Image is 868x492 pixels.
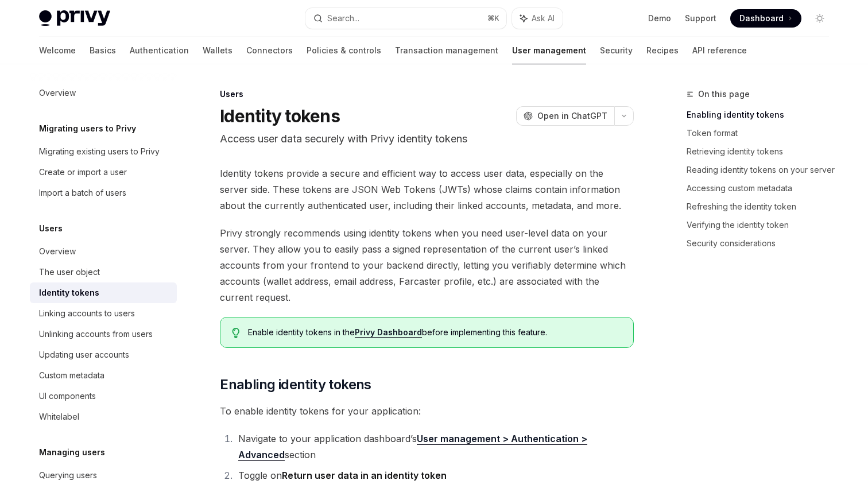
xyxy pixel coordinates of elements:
a: Basics [90,37,116,64]
a: Dashboard [730,9,801,28]
div: Users [220,88,634,100]
h5: Migrating users to Privy [39,122,136,135]
div: Custom metadata [39,369,104,382]
a: Privy Dashboard [355,327,422,338]
a: Updating user accounts [30,344,177,365]
a: User management [512,37,586,64]
a: Support [685,13,716,24]
a: Reading identity tokens on your server [687,161,838,179]
button: Toggle dark mode [811,9,829,28]
a: The user object [30,262,177,282]
a: Welcome [39,37,76,64]
a: API reference [692,37,747,64]
div: Overview [39,86,76,100]
a: Identity tokens [30,282,177,303]
div: Unlinking accounts from users [39,327,153,341]
div: Linking accounts to users [39,307,135,320]
a: Authentication [130,37,189,64]
a: Overview [30,83,177,103]
span: Identity tokens provide a secure and efficient way to access user data, especially on the server ... [220,165,634,214]
a: Verifying the identity token [687,216,838,234]
button: Search...⌘K [305,8,506,29]
div: Search... [327,11,359,25]
a: Transaction management [395,37,498,64]
a: Retrieving identity tokens [687,142,838,161]
div: Create or import a user [39,165,127,179]
div: The user object [39,265,100,279]
a: Accessing custom metadata [687,179,838,197]
span: Enable identity tokens in the before implementing this feature. [248,327,622,338]
a: Migrating existing users to Privy [30,141,177,162]
h1: Identity tokens [220,106,340,126]
svg: Tip [232,328,240,338]
a: Unlinking accounts from users [30,324,177,344]
a: Policies & controls [307,37,381,64]
a: Connectors [246,37,293,64]
div: Updating user accounts [39,348,129,362]
a: Security [600,37,633,64]
strong: Return user data in an identity token [282,470,447,481]
div: Querying users [39,468,97,482]
a: Querying users [30,465,177,486]
a: Enabling identity tokens [687,106,838,124]
span: Open in ChatGPT [537,110,607,122]
a: Create or import a user [30,162,177,183]
li: Navigate to your application dashboard’s section [235,431,634,463]
a: Wallets [203,37,232,64]
li: Toggle on [235,467,634,483]
span: ⌘ K [487,14,499,23]
span: Privy strongly recommends using identity tokens when you need user-level data on your server. The... [220,225,634,305]
a: Demo [648,13,671,24]
span: Enabling identity tokens [220,375,371,394]
a: Token format [687,124,838,142]
div: UI components [39,389,96,403]
a: Linking accounts to users [30,303,177,324]
div: Migrating existing users to Privy [39,145,160,158]
div: Identity tokens [39,286,99,300]
div: Whitelabel [39,410,79,424]
a: Refreshing the identity token [687,197,838,216]
a: Recipes [646,37,679,64]
span: To enable identity tokens for your application: [220,403,634,419]
button: Open in ChatGPT [516,106,614,126]
span: On this page [698,87,750,101]
h5: Managing users [39,445,105,459]
a: Overview [30,241,177,262]
button: Ask AI [512,8,563,29]
h5: Users [39,222,63,235]
a: Custom metadata [30,365,177,386]
a: Import a batch of users [30,183,177,203]
div: Overview [39,245,76,258]
a: UI components [30,386,177,406]
img: light logo [39,10,110,26]
a: Whitelabel [30,406,177,427]
p: Access user data securely with Privy identity tokens [220,131,634,147]
a: Security considerations [687,234,838,253]
span: Dashboard [739,13,784,24]
div: Import a batch of users [39,186,126,200]
span: Ask AI [532,13,555,24]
